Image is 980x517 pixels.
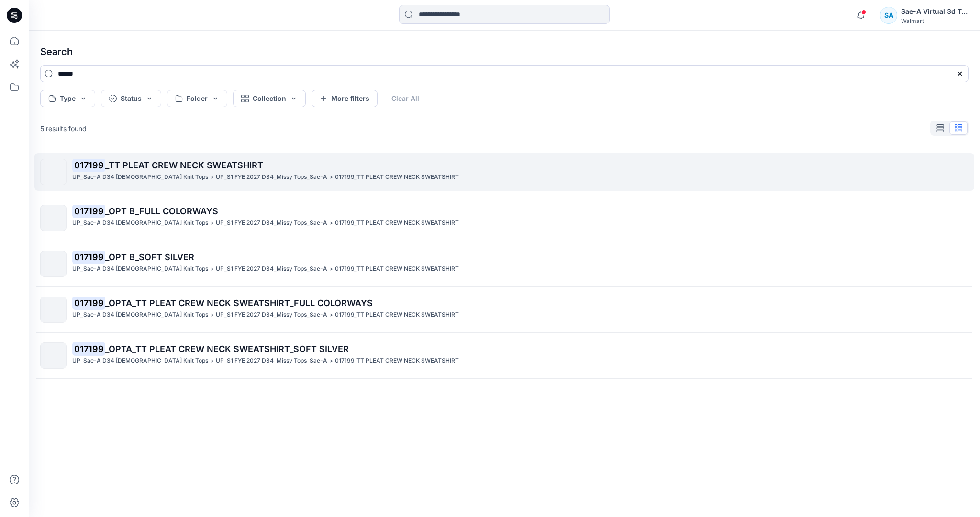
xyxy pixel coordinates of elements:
[210,264,214,274] p: >
[335,310,459,320] p: 017199_TT PLEAT CREW NECK SWEATSHIRT
[329,172,333,182] p: >
[33,38,976,65] h4: Search
[335,264,459,274] p: 017199_TT PLEAT CREW NECK SWEATSHIRT
[105,344,349,354] span: _OPTA_TT PLEAT CREW NECK SWEATSHIRT_SOFT SILVER
[72,342,105,355] mark: 017199
[72,172,208,182] p: UP_Sae-A D34 Ladies Knit Tops
[34,337,974,374] a: 017199_OPTA_TT PLEAT CREW NECK SWEATSHIRT_SOFT SILVERUP_Sae-A D34 [DEMOGRAPHIC_DATA] Knit Tops>UP...
[105,298,373,308] span: _OPTA_TT PLEAT CREW NECK SWEATSHIRT_FULL COLORWAYS
[216,172,327,182] p: UP_S1 FYE 2027 D34_Missy Tops_Sae-A
[105,252,194,262] span: _OPT B_SOFT SILVER
[210,172,214,182] p: >
[72,250,105,264] mark: 017199
[72,264,208,274] p: UP_Sae-A D34 Ladies Knit Tops
[901,17,968,24] div: Walmart
[335,356,459,366] p: 017199_TT PLEAT CREW NECK SWEATSHIRT
[34,153,974,191] a: 017199_TT PLEAT CREW NECK SWEATSHIRTUP_Sae-A D34 [DEMOGRAPHIC_DATA] Knit Tops>UP_S1 FYE 2027 D34_...
[210,310,214,320] p: >
[901,6,968,17] div: Sae-A Virtual 3d Team
[72,356,208,366] p: UP_Sae-A D34 Ladies Knit Tops
[72,158,105,172] mark: 017199
[312,90,378,107] button: More filters
[216,310,327,320] p: UP_S1 FYE 2027 D34_Missy Tops_Sae-A
[40,123,87,133] p: 5 results found
[335,218,459,228] p: 017199_TT PLEAT CREW NECK SWEATSHIRT
[101,90,161,107] button: Status
[72,204,105,218] mark: 017199
[216,264,327,274] p: UP_S1 FYE 2027 D34_Missy Tops_Sae-A
[880,7,897,24] div: SA
[72,218,208,228] p: UP_Sae-A D34 Ladies Knit Tops
[34,291,974,329] a: 017199_OPTA_TT PLEAT CREW NECK SWEATSHIRT_FULL COLORWAYSUP_Sae-A D34 [DEMOGRAPHIC_DATA] Knit Tops...
[233,90,306,107] button: Collection
[167,90,227,107] button: Folder
[216,356,327,366] p: UP_S1 FYE 2027 D34_Missy Tops_Sae-A
[105,206,218,216] span: _OPT B_FULL COLORWAYS
[335,172,459,182] p: 017199_TT PLEAT CREW NECK SWEATSHIRT
[210,218,214,228] p: >
[329,356,333,366] p: >
[105,160,263,170] span: _TT PLEAT CREW NECK SWEATSHIRT
[34,199,974,237] a: 017199_OPT B_FULL COLORWAYSUP_Sae-A D34 [DEMOGRAPHIC_DATA] Knit Tops>UP_S1 FYE 2027 D34_Missy Top...
[329,264,333,274] p: >
[329,218,333,228] p: >
[40,90,95,107] button: Type
[210,356,214,366] p: >
[216,218,327,228] p: UP_S1 FYE 2027 D34_Missy Tops_Sae-A
[329,310,333,320] p: >
[72,296,105,309] mark: 017199
[34,245,974,283] a: 017199_OPT B_SOFT SILVERUP_Sae-A D34 [DEMOGRAPHIC_DATA] Knit Tops>UP_S1 FYE 2027 D34_Missy Tops_S...
[72,310,208,320] p: UP_Sae-A D34 Ladies Knit Tops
